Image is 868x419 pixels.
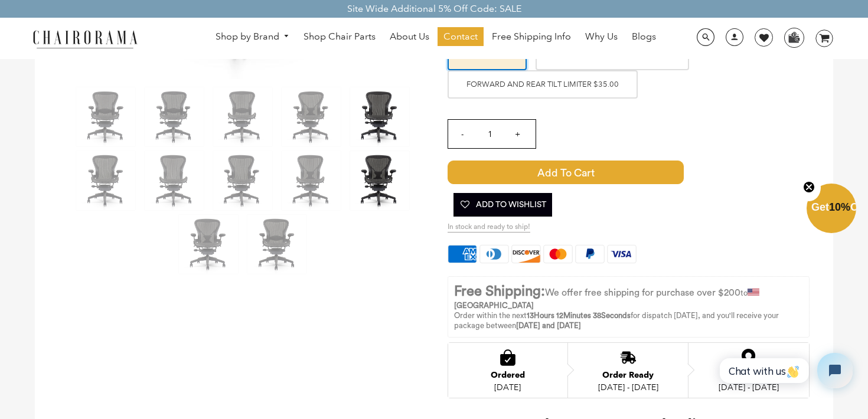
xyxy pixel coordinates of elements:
[145,151,204,210] img: Herman Miller Classic Aeron Chair | Black | Size B (Renewed) - chairorama
[579,27,624,46] a: Why Us
[384,27,435,46] a: About Us
[527,312,631,319] span: 13Hours 12Minutes 38Seconds
[76,87,135,146] img: Herman Miller Classic Aeron Chair | Black | Size B (Renewed) - chairorama
[448,70,638,99] label: FORWARD AND REAR TILT LIMITER $35.00
[448,222,530,233] span: In stock and ready to ship!
[448,161,701,184] button: Add to Cart
[626,27,662,46] a: Blogs
[247,215,306,274] img: Herman Miller Classic Aeron Chair
[298,27,381,46] a: Shop Chair Parts
[304,31,376,43] span: Shop Chair Parts
[598,382,658,392] div: [DATE] - [DATE]
[797,174,821,201] button: Close teaser
[194,27,677,49] nav: DesktopNavigation
[453,193,552,217] button: Add To Wishlist
[516,322,581,329] strong: [DATE] and [DATE]
[491,371,525,380] div: Ordered
[632,31,656,43] span: Blogs
[454,283,804,311] p: to
[454,302,534,309] strong: [GEOGRAPHIC_DATA]
[448,120,477,148] input: -
[26,28,144,49] img: chairorama
[459,193,546,217] span: Add To Wishlist
[486,27,577,46] a: Free Shipping Info
[785,28,803,46] img: WhatsApp_Image_2024-07-12_at_16.23.01.webp
[492,31,571,43] span: Free Shipping Info
[179,215,238,274] img: Herman Miller Classic Aeron Chair | Black | Size B (Renewed) - chairorama
[454,311,804,331] p: Order within the next for dispatch [DATE], and you'll receive your package between
[145,87,204,146] img: Herman Miller Classic Aeron Chair | Black | Size B (Renewed) - chairorama
[350,151,409,210] img: Herman Miller Classic Aeron Chair | Black | Size B (Renewed) - chairorama
[598,371,658,380] div: Order Ready
[282,87,341,146] img: Herman Miller Classic Aeron Chair | Black | Size B (Renewed) - chairorama
[390,31,429,43] span: About Us
[438,27,484,46] a: Contact
[807,185,856,234] div: Get10%OffClose teaser
[707,343,863,398] iframe: Tidio Chat
[282,151,341,210] img: Herman Miller Classic Aeron Chair | Black | Size B (Renewed) - chairorama
[350,87,409,146] img: Herman Miller Classic Aeron Chair | Black | Size B (Renewed) - chairorama
[213,151,272,210] img: Herman Miller Classic Aeron Chair | Black | Size B (Renewed) - chairorama
[504,120,532,148] input: +
[210,28,296,46] a: Shop by Brand
[829,201,850,213] span: 10%
[443,31,478,43] span: Contact
[448,161,684,184] span: Add to Cart
[811,201,866,213] span: Get Off
[76,151,135,210] img: Herman Miller Classic Aeron Chair | Black | Size B (Renewed) - chairorama
[545,288,740,297] span: We offer free shipping for purchase over $200
[213,87,272,146] img: Herman Miller Classic Aeron Chair | Black | Size B (Renewed) - chairorama
[454,284,545,299] strong: Free Shipping:
[585,31,618,43] span: Why Us
[491,382,525,392] div: [DATE]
